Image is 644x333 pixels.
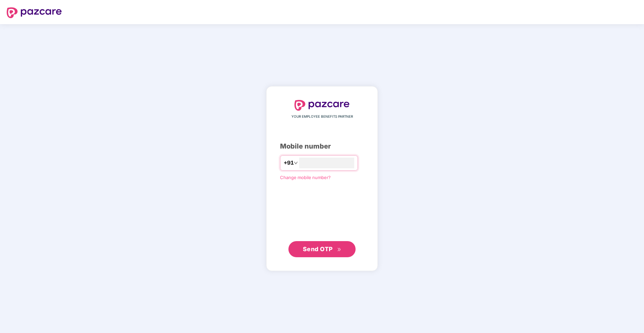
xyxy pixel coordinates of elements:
span: Send OTP [303,245,333,253]
div: Mobile number [280,141,364,152]
img: logo [294,100,350,111]
a: Change mobile number? [280,175,331,180]
span: YOUR EMPLOYEE BENEFITS PARTNER [291,114,353,119]
span: down [294,161,298,165]
span: double-right [337,247,341,252]
span: +91 [284,159,294,167]
button: Send OTPdouble-right [288,241,356,257]
img: logo [7,7,62,18]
